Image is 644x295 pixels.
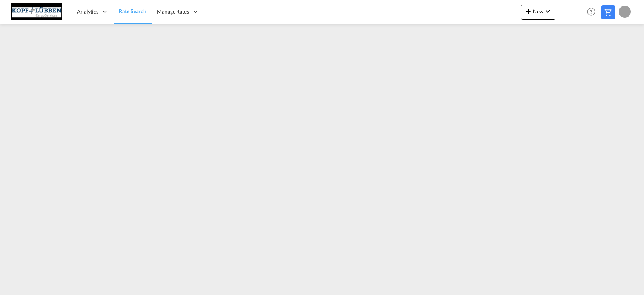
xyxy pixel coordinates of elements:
[585,5,598,18] span: Help
[521,5,555,20] button: icon-plus 400-fgNewicon-chevron-down
[77,8,98,15] span: Analytics
[585,5,601,19] div: Help
[11,3,62,20] img: 25cf3bb0aafc11ee9c4fdbd399af7748.JPG
[119,8,146,14] span: Rate Search
[524,7,533,16] md-icon: icon-plus 400-fg
[524,8,552,14] span: New
[543,7,552,16] md-icon: icon-chevron-down
[157,8,189,15] span: Manage Rates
